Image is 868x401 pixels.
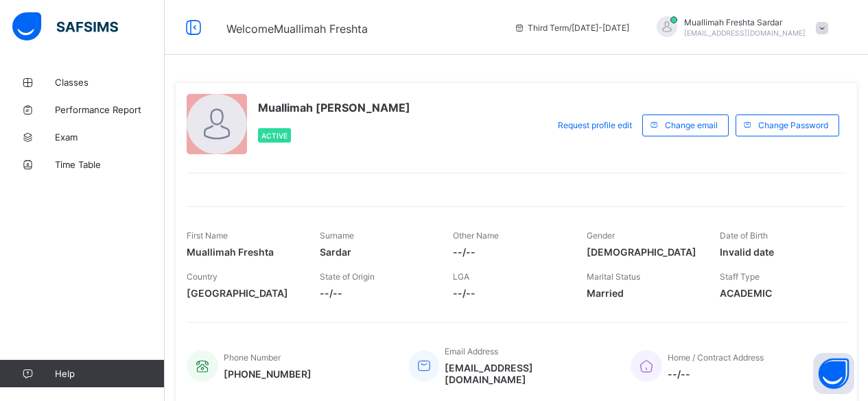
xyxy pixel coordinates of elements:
span: Active [261,132,288,140]
div: Muallimah FreshtaSardar [643,16,835,39]
span: Time Table [55,159,165,170]
span: [EMAIL_ADDRESS][DOMAIN_NAME] [684,29,806,37]
span: [EMAIL_ADDRESS][DOMAIN_NAME] [445,362,610,385]
span: [DEMOGRAPHIC_DATA] [587,246,699,258]
span: Phone Number [224,352,281,363]
span: --/-- [453,246,565,258]
span: [GEOGRAPHIC_DATA] [187,287,299,299]
img: safsims [12,12,118,41]
span: --/-- [453,287,565,299]
span: Change Password [758,120,828,130]
span: Classes [55,77,165,88]
span: Performance Report [55,104,165,115]
span: Gender [587,230,615,241]
span: Email Address [445,346,498,356]
span: First Name [187,230,228,241]
span: Muallimah Freshta [187,246,299,258]
span: Sardar [320,246,432,258]
span: Marital Status [587,271,640,282]
span: Country [187,271,218,282]
span: --/-- [668,368,764,380]
span: Exam [55,132,165,143]
span: Muallimah Freshta Sardar [684,17,806,27]
span: Home / Contract Address [668,352,764,363]
span: Other Name [453,230,499,241]
button: Open asap [813,353,854,394]
span: Muallimah [PERSON_NAME] [258,101,410,114]
span: ACADEMIC [720,287,832,299]
span: Surname [320,230,354,241]
span: Change email [665,120,718,130]
span: Help [55,368,164,379]
span: Staff Type [720,271,760,282]
span: Date of Birth [720,230,768,241]
span: State of Origin [320,271,375,282]
span: Married [587,287,699,299]
span: Welcome Muallimah Freshta [226,22,368,36]
span: Invalid date [720,246,832,258]
span: [PHONE_NUMBER] [224,368,312,380]
span: LGA [453,271,469,282]
span: Request profile edit [558,120,632,130]
span: session/term information [514,23,629,33]
span: --/-- [320,287,432,299]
